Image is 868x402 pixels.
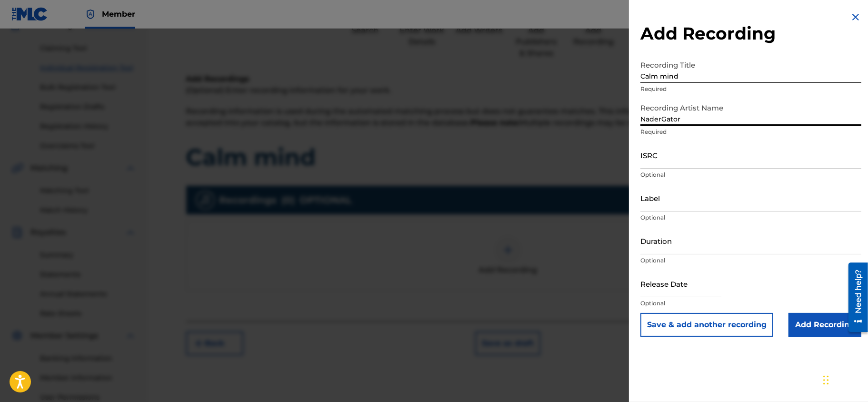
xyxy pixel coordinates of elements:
img: MLC Logo [11,7,48,21]
input: Add Recording [788,313,861,337]
p: Optional [640,299,861,308]
img: Top Rightsholder [85,9,96,20]
button: Save & add another recording [640,313,773,337]
div: Drag [823,366,829,394]
span: Member [102,9,135,20]
h2: Add Recording [640,23,861,44]
iframe: Chat Widget [820,356,868,402]
p: Optional [640,171,861,179]
p: Optional [640,256,861,265]
p: Optional [640,213,861,222]
iframe: Resource Center [841,258,868,337]
p: Required [640,85,861,93]
p: Required [640,128,861,136]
